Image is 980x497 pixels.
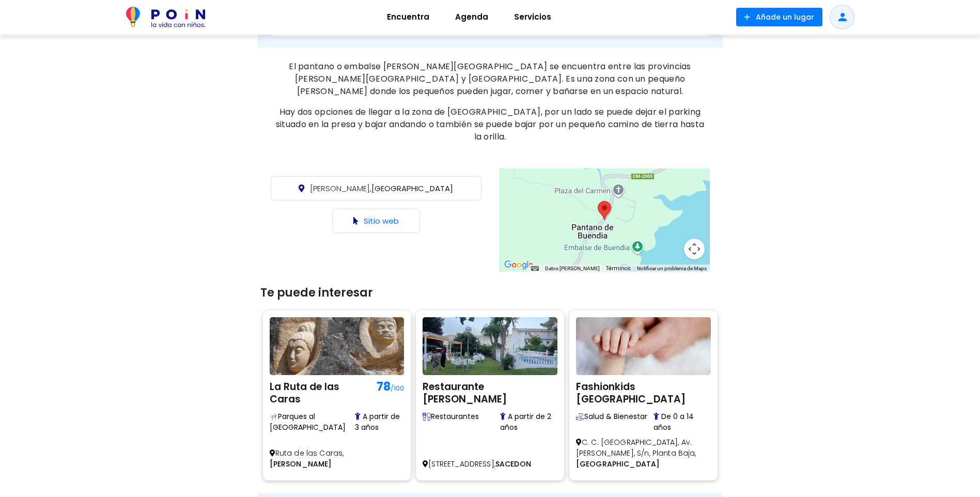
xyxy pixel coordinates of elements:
[423,413,431,421] img: Descubre restaurantes family-friendly con zonas infantiles, tronas, menús para niños y espacios a...
[502,258,536,272] a: Abre esta zona en Google Maps (se abre en una nueva ventana)
[270,317,405,375] img: La Ruta de las Caras
[576,459,660,469] span: [GEOGRAPHIC_DATA]
[270,378,372,406] h2: La Ruta de las Caras
[501,5,564,29] a: Servicios
[260,286,720,300] h3: Te puede interesar
[684,239,705,259] button: Controles de visualización del mapa
[364,215,399,226] a: Sitio web
[576,317,711,375] img: Fashionkids Guadalajara
[637,266,707,271] a: Notificar un problema de Maps
[382,9,434,25] span: Encuentra
[270,413,278,421] img: Encuentra en POiN los mejores lugares al aire libre para ir con niños valorados por familias real...
[576,317,711,474] a: Fashionkids Guadalajara Fashionkids [GEOGRAPHIC_DATA] Busca centros de salud, clínicas, psicólogo...
[576,378,711,406] h2: Fashionkids [GEOGRAPHIC_DATA]
[576,433,711,474] p: C. C. [GEOGRAPHIC_DATA], Av. [PERSON_NAME], S/n, Planta Baja,
[374,5,442,29] a: Encuentra
[270,411,355,433] span: Parques al [GEOGRAPHIC_DATA]
[531,265,538,272] button: Combinaciones de teclas
[576,411,654,433] span: Salud & Bienestar
[423,455,557,474] p: [STREET_ADDRESS],
[310,183,371,194] span: [PERSON_NAME],
[442,5,501,29] a: Agenda
[276,60,705,98] p: El pantano o embalse [PERSON_NAME][GEOGRAPHIC_DATA] se encuentra entre las provincias [PERSON_NAM...
[126,7,205,27] img: POiN
[276,106,705,143] p: Hay dos opciones de llegar a la zona de [GEOGRAPHIC_DATA], por un lado se puede dejar el parking ...
[423,411,500,433] span: Restaurantes
[423,317,557,474] a: Restaurante Mariblanca Restaurante [PERSON_NAME] Descubre restaurantes family-friendly con zonas ...
[576,413,584,421] img: Busca centros de salud, clínicas, psicólogos y espacios de bienestar adaptados a las necesidades ...
[654,411,711,433] span: De 0 a 14 años
[495,459,531,469] span: SACEDON
[545,265,600,272] button: Datos del mapa
[270,317,405,474] a: La Ruta de las Caras La Ruta de las Caras 78/100 Encuentra en POiN los mejores lugares al aire li...
[270,459,332,469] span: [PERSON_NAME]
[606,265,631,272] a: Términos
[509,9,556,25] span: Servicios
[310,183,453,194] span: [GEOGRAPHIC_DATA]
[391,384,404,393] span: /100
[423,378,557,406] h2: Restaurante [PERSON_NAME]
[500,411,557,433] span: A partir de 2 años
[736,8,822,26] button: Añade un lugar
[502,258,536,272] img: Google
[355,411,404,433] span: A partir de 3 años
[371,378,404,405] h1: 78
[450,9,493,25] span: Agenda
[270,444,405,474] p: Ruta de las Caras,
[423,317,557,375] img: Restaurante Mariblanca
